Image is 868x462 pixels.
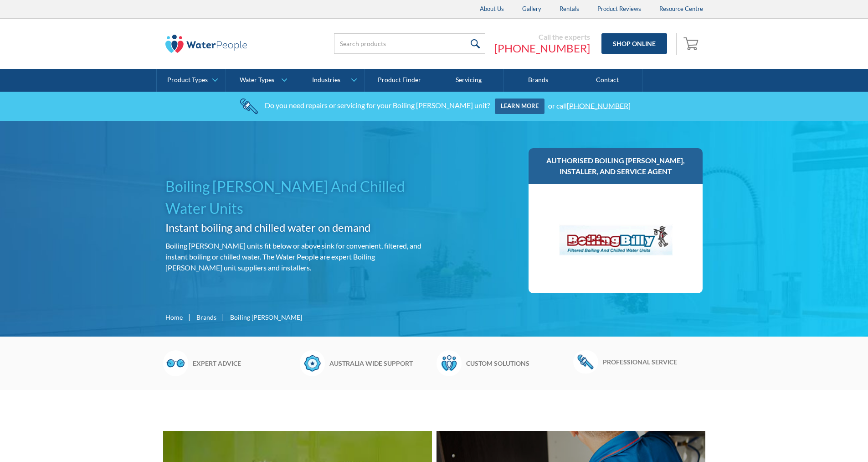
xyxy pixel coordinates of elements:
[601,33,667,54] a: Shop Online
[221,311,226,322] div: |
[300,350,325,376] img: Badge
[196,312,216,322] a: Brands
[329,358,432,368] h6: Australia wide support
[548,101,631,109] div: or call
[165,312,183,322] a: Home
[567,101,631,109] a: [PHONE_NUMBER]
[494,42,590,55] a: [PHONE_NUMBER]
[466,358,569,368] h6: Custom solutions
[573,350,598,373] img: Wrench
[157,69,226,92] a: Product Types
[503,69,573,92] a: Brands
[573,69,642,92] a: Contact
[240,76,274,84] div: Water Types
[165,176,431,219] h1: Boiling [PERSON_NAME] And Chilled Water Units
[434,69,503,92] a: Servicing
[165,35,247,53] img: The Water People
[167,76,208,84] div: Product Types
[365,69,434,92] a: Product Finder
[165,240,431,273] p: Boiling [PERSON_NAME] units fit below or above sink for convenient, filtered, and instant boiling...
[230,312,302,322] div: Boiling [PERSON_NAME]
[226,69,295,92] a: Water Types
[494,32,590,42] div: Call the experts
[295,69,364,92] a: Industries
[603,357,705,367] h6: Professional service
[334,33,485,54] input: Search products
[187,311,192,322] div: |
[547,193,684,284] img: Boiling billy
[437,350,462,376] img: Waterpeople Symbol
[681,33,703,55] a: Open empty cart
[265,101,490,109] div: Do you need repairs or servicing for your Boiling [PERSON_NAME] unit?
[683,36,701,51] img: shopping cart
[312,76,340,84] div: Industries
[165,219,431,236] h2: Instant boiling and chilled water on demand
[538,155,694,177] h3: Authorised Boiling [PERSON_NAME], installer, and service agent
[163,350,188,376] img: Glasses
[193,358,295,368] h6: Expert advice
[495,99,544,114] a: Learn more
